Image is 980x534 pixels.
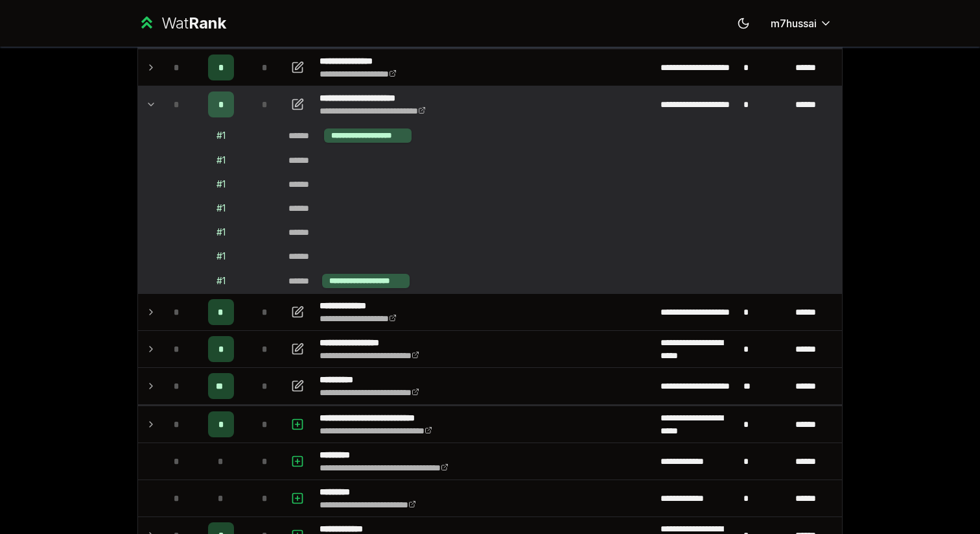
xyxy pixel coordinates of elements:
div: # 1 [216,226,226,239]
button: m7hussai [760,12,843,35]
div: # 1 [216,274,226,287]
div: # 1 [216,202,226,215]
div: # 1 [216,154,226,167]
a: WatRank [137,13,226,34]
span: m7hussai [771,16,817,31]
div: # 1 [216,250,226,263]
div: # 1 [216,129,226,142]
div: Wat [161,13,226,34]
span: Rank [189,14,226,32]
div: # 1 [216,178,226,191]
